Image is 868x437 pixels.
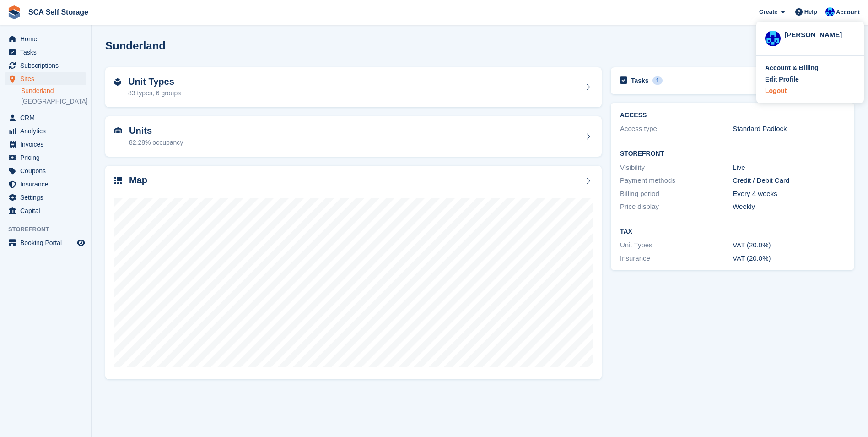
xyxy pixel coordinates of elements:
div: 1 [652,76,663,85]
div: Weekly [733,202,845,212]
a: menu [5,125,86,137]
span: Tasks [20,46,75,59]
span: Insurance [20,178,75,191]
div: Payment methods [620,175,733,186]
div: Every 4 weeks [733,189,845,199]
div: Account & Billing [765,63,819,73]
h2: Sunderland [105,39,166,52]
div: Logout [765,86,787,96]
span: Help [804,7,817,16]
a: [GEOGRAPHIC_DATA] [21,97,86,106]
h2: Map [129,175,147,186]
h2: Unit Types [128,76,181,87]
span: Create [759,7,777,16]
a: Preview store [75,237,86,248]
div: VAT (20.0%) [733,253,845,264]
div: 82.28% occupancy [129,138,183,147]
a: menu [5,164,86,177]
span: Home [20,33,75,45]
img: stora-icon-8386f47178a22dfd0bd8f6a31ec36ba5ce8667c1dd55bd0f319d3a0aa187defe.svg [7,5,21,19]
a: menu [5,204,86,217]
div: Access type [620,124,733,134]
span: Settings [20,191,75,204]
div: [PERSON_NAME] [784,30,855,38]
span: Booking Portal [20,236,75,249]
a: menu [5,191,86,204]
span: Sites [20,72,75,85]
h2: Storefront [620,150,845,158]
img: unit-type-icn-2b2737a686de81e16bb02015468b77c625bbabd49415b5ef34ead5e3b44a266d.svg [114,78,121,86]
span: CRM [20,111,75,124]
span: Account [836,8,860,17]
a: Edit Profile [765,75,855,84]
span: Pricing [20,151,75,164]
a: menu [5,59,86,72]
a: Sunderland [21,87,86,95]
h2: ACCESS [620,112,845,119]
span: Coupons [20,164,75,177]
div: 83 types, 6 groups [128,88,181,98]
div: Credit / Debit Card [733,175,845,186]
div: Billing period [620,189,733,199]
a: menu [5,33,86,45]
img: unit-icn-7be61d7bf1b0ce9d3e12c5938cc71ed9869f7b940bace4675aadf7bd6d80202e.svg [114,127,122,134]
a: Unit Types 83 types, 6 groups [105,67,602,108]
a: menu [5,178,86,191]
a: menu [5,111,86,124]
div: Visibility [620,163,733,173]
div: Insurance [620,253,733,264]
a: menu [5,236,86,249]
span: Analytics [20,125,75,137]
span: Storefront [8,225,91,234]
div: Price display [620,202,733,212]
a: menu [5,72,86,85]
div: Standard Padlock [733,124,845,134]
a: SCA Self Storage [25,5,92,20]
a: menu [5,46,86,59]
img: map-icn-33ee37083ee616e46c38cad1a60f524a97daa1e2b2c8c0bc3eb3415660979fc1.svg [114,177,122,184]
div: Live [733,163,845,173]
img: Kelly Neesham [765,31,781,46]
a: Map [105,166,602,380]
div: VAT (20.0%) [733,240,845,251]
span: Capital [20,204,75,217]
h2: Tasks [631,76,649,85]
div: Unit Types [620,240,733,251]
a: menu [5,138,86,151]
h2: Tax [620,228,845,235]
h2: Units [129,126,183,136]
a: menu [5,151,86,164]
div: Edit Profile [765,75,799,84]
span: Subscriptions [20,59,75,72]
a: Account & Billing [765,63,855,73]
a: Logout [765,86,855,96]
img: Kelly Neesham [825,7,835,16]
a: Units 82.28% occupancy [105,116,602,157]
span: Invoices [20,138,75,151]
